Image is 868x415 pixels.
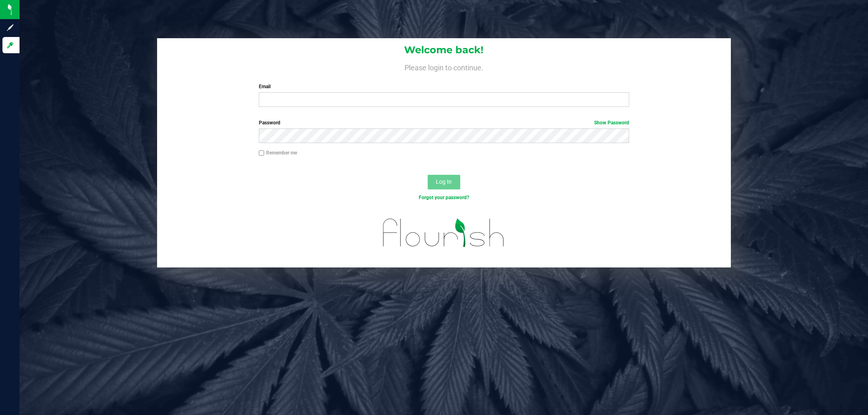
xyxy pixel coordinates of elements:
[157,45,731,55] h1: Welcome back!
[259,150,265,156] input: Remember me
[6,41,14,49] inline-svg: Log in
[419,195,469,200] a: Forgot your password?
[594,120,629,126] a: Show Password
[428,175,460,189] button: Log In
[6,24,14,32] inline-svg: Sign up
[436,178,452,185] span: Log In
[259,83,629,90] label: Email
[259,149,297,156] label: Remember me
[259,120,280,126] span: Password
[157,62,731,72] h4: Please login to continue.
[372,210,516,256] img: flourish_logo.svg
